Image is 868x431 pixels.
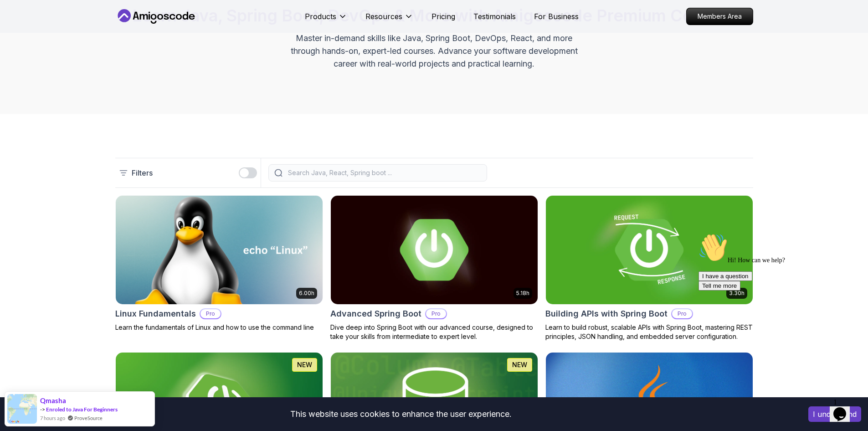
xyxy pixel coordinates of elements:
[299,290,314,297] p: 6.00h
[545,307,668,320] h2: Building APIs with Spring Boot
[695,229,859,390] iframe: chat widget
[331,196,538,304] img: Advanced Spring Boot card
[534,11,579,22] a: For Business
[116,196,323,304] img: Linux Fundamentals card
[4,4,33,33] img: :wave:
[115,195,323,332] a: Linux Fundamentals card6.00hLinux FundamentalsProLearn the fundamentals of Linux and how to use t...
[545,195,753,341] a: Building APIs with Spring Boot card3.30hBuilding APIs with Spring BootProLearn to build robust, s...
[7,394,37,424] img: provesource social proof notification image
[672,309,692,318] p: Pro
[546,196,753,304] img: Building APIs with Spring Boot card
[330,195,538,341] a: Advanced Spring Boot card5.18hAdvanced Spring BootProDive deep into Spring Boot with our advanced...
[516,290,529,297] p: 5.18h
[132,167,153,178] p: Filters
[46,406,118,413] a: Enroled to Java For Beginners
[115,307,196,320] h2: Linux Fundamentals
[686,8,753,25] a: Members Area
[40,414,65,422] span: 7 hours ago
[286,168,481,177] input: Search Java, React, Spring boot ...
[4,27,90,34] span: Hi! How can we help?
[297,360,312,369] p: NEW
[545,323,753,341] p: Learn to build robust, scalable APIs with Spring Boot, mastering REST principles, JSON handling, ...
[281,32,587,70] p: Master in-demand skills like Java, Spring Boot, DevOps, React, and more through hands-on, expert-...
[115,323,323,332] p: Learn the fundamentals of Linux and how to use the command line
[305,11,347,29] button: Products
[40,397,66,405] span: Qmasha
[365,11,402,22] p: Resources
[305,11,336,22] p: Products
[512,360,527,369] p: NEW
[7,404,795,424] div: This website uses cookies to enhance the user experience.
[4,4,168,61] div: 👋Hi! How can we help?I have a questionTell me more
[4,52,46,61] button: Tell me more
[365,11,413,29] button: Resources
[473,11,516,22] a: Testimonials
[40,406,45,413] span: ->
[426,309,446,318] p: Pro
[808,406,861,422] button: Accept cookies
[4,42,57,52] button: I have a question
[830,395,859,422] iframe: chat widget
[431,11,455,22] a: Pricing
[74,414,103,422] a: ProveSource
[330,323,538,341] p: Dive deep into Spring Boot with our advanced course, designed to take your skills from intermedia...
[200,309,221,318] p: Pro
[330,307,421,320] h2: Advanced Spring Boot
[687,8,753,25] p: Members Area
